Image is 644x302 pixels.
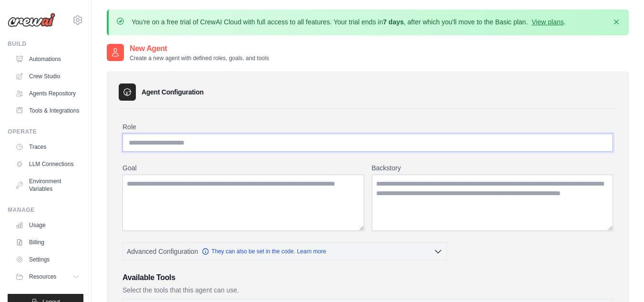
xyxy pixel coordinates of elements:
[132,17,566,27] p: You're on a free trial of CrewAI Cloud with full access to all features. Your trial ends in , aft...
[123,122,613,132] label: Role
[123,243,447,260] button: Advanced Configuration They can also be set in the code. Learn more
[532,18,563,26] a: View plans
[8,40,83,48] div: Build
[123,163,364,173] label: Goal
[11,218,83,233] a: Usage
[8,128,83,135] div: Operate
[11,52,83,67] a: Automations
[8,13,55,27] img: Logo
[11,69,83,84] a: Crew Studio
[372,163,613,173] label: Backstory
[130,54,269,62] p: Create a new agent with defined roles, goals, and tools
[127,247,198,256] span: Advanced Configuration
[202,248,326,255] a: They can also be set in the code. Learn more
[11,252,83,267] a: Settings
[383,18,404,26] strong: 7 days
[11,269,83,284] button: Resources
[123,272,613,283] h3: Available Tools
[142,87,204,97] h3: Agent Configuration
[8,206,83,214] div: Manage
[11,103,83,118] a: Tools & Integrations
[11,156,83,172] a: LLM Connections
[11,174,83,197] a: Environment Variables
[11,86,83,101] a: Agents Repository
[29,273,56,281] span: Resources
[11,139,83,155] a: Traces
[130,43,269,54] h2: New Agent
[123,285,613,295] p: Select the tools that this agent can use.
[11,235,83,250] a: Billing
